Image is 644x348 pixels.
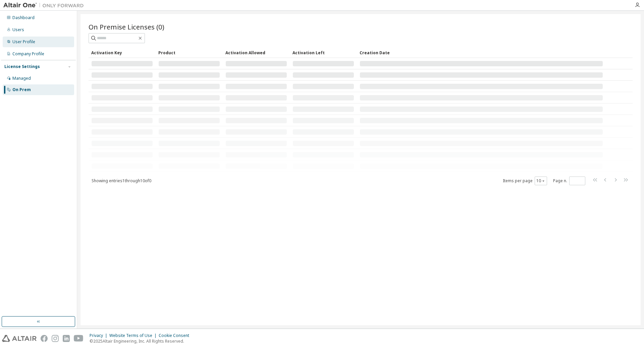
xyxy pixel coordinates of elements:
[503,177,547,185] span: Items per page
[74,335,84,342] img: youtube.svg
[12,15,35,20] div: Dashboard
[2,335,37,342] img: altair_logo.svg
[41,335,48,342] img: facebook.svg
[158,47,220,58] div: Product
[4,64,40,69] div: License Settings
[109,333,159,338] div: Website Terms of Use
[12,39,35,45] div: User Profile
[52,335,59,342] img: instagram.svg
[12,87,31,92] div: On Prem
[12,76,31,81] div: Managed
[92,178,151,184] span: Showing entries 1 through 10 of 0
[90,338,193,344] p: © 2025 Altair Engineering, Inc. All Rights Reserved.
[89,22,164,31] span: On Premise Licenses (0)
[159,333,193,338] div: Cookie Consent
[91,47,153,58] div: Activation Key
[90,333,109,338] div: Privacy
[12,51,44,57] div: Company Profile
[553,177,585,185] span: Page n.
[292,47,354,58] div: Activation Left
[225,47,287,58] div: Activation Allowed
[536,178,545,184] button: 10
[3,2,87,9] img: Altair One
[360,47,603,58] div: Creation Date
[63,335,70,342] img: linkedin.svg
[12,27,24,32] div: Users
